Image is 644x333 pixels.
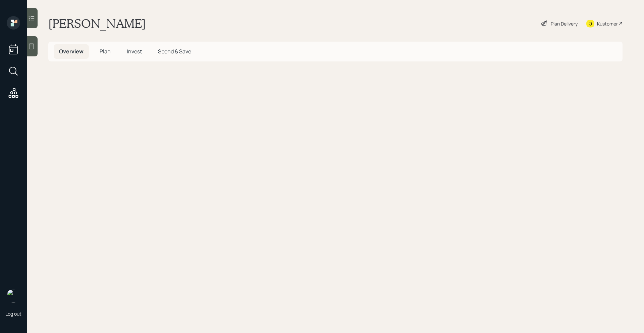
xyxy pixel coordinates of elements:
h1: [PERSON_NAME] [48,16,146,31]
img: retirable_logo.png [7,289,20,302]
div: Log out [5,311,21,317]
div: Kustomer [597,20,618,27]
span: Spend & Save [158,48,191,55]
div: Plan Delivery [551,20,578,27]
span: Overview [59,48,84,55]
span: Plan [100,48,111,55]
span: Invest [127,48,142,55]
